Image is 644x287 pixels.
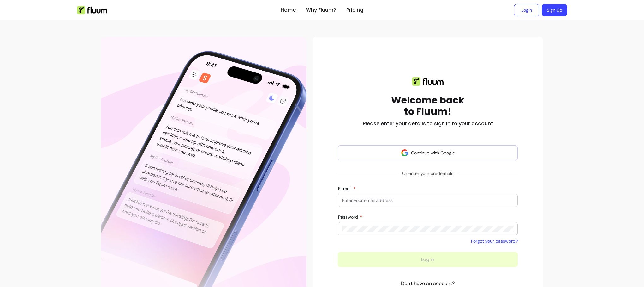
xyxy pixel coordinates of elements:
a: Pricing [346,6,363,14]
a: Sign Up [542,4,567,16]
img: Fluum Logo [77,6,107,14]
span: E-mail [338,186,353,191]
h2: Please enter your details to sign in to your account [363,120,493,128]
h1: Welcome back to Fluum! [391,95,464,117]
span: Or enter your credentials [397,168,458,179]
a: Home [281,6,296,14]
a: Why Fluum? [306,6,336,14]
button: Continue with Google [338,145,518,160]
a: Login [514,4,539,16]
input: E-mail [342,197,514,203]
a: Forgot your password? [471,238,518,244]
input: Password [342,226,514,232]
img: avatar [401,149,408,157]
img: Fluum logo [412,77,444,86]
span: Password [338,214,359,220]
